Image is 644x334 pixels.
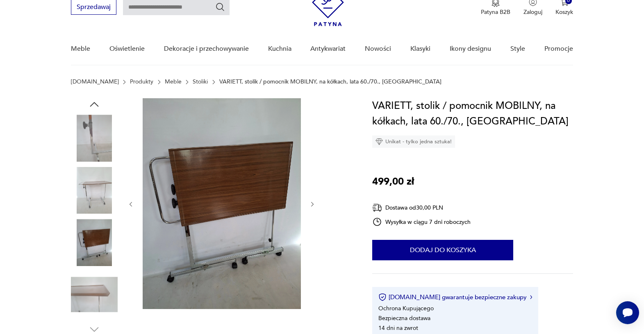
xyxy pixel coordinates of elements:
p: Zaloguj [523,8,542,16]
p: 499,00 zł [372,174,414,190]
div: Wysyłka w ciągu 7 dni roboczych [372,217,471,227]
a: Dekoracje i przechowywanie [164,33,249,65]
a: Produkty [130,79,153,85]
img: Zdjęcie produktu VARIETT, stolik / pomocnik MOBILNY, na kółkach, lata 60./70., Bremshey [71,271,118,318]
li: 14 dni na zwrot [378,324,418,332]
img: Ikona certyfikatu [378,293,387,301]
a: Meble [165,79,182,85]
a: Meble [71,33,90,65]
a: Antykwariat [310,33,346,65]
p: Koszyk [555,8,573,16]
a: Promocje [544,33,573,65]
a: [DOMAIN_NAME] [71,79,119,85]
a: Nowości [365,33,391,65]
iframe: Smartsupp widget button [616,301,639,324]
img: Zdjęcie produktu VARIETT, stolik / pomocnik MOBILNY, na kółkach, lata 60./70., Bremshey [71,219,118,266]
button: [DOMAIN_NAME] gwarantuje bezpieczne zakupy [378,293,532,301]
img: Zdjęcie produktu VARIETT, stolik / pomocnik MOBILNY, na kółkach, lata 60./70., Bremshey [143,98,301,309]
img: Zdjęcie produktu VARIETT, stolik / pomocnik MOBILNY, na kółkach, lata 60./70., Bremshey [71,167,118,214]
img: Zdjęcie produktu VARIETT, stolik / pomocnik MOBILNY, na kółkach, lata 60./70., Bremshey [71,115,118,161]
a: Stoliki [193,79,208,85]
a: Kuchnia [268,33,291,65]
a: Sprzedawaj [71,5,116,11]
li: Bezpieczna dostawa [378,314,430,322]
h1: VARIETT, stolik / pomocnik MOBILNY, na kółkach, lata 60./70., [GEOGRAPHIC_DATA] [372,98,573,129]
button: Dodaj do koszyka [372,240,513,260]
div: Unikat - tylko jedna sztuka! [372,135,455,148]
p: Patyna B2B [481,8,510,16]
img: Ikona strzałki w prawo [530,295,532,299]
img: Ikona diamentu [375,138,383,145]
a: Klasyki [410,33,430,65]
img: Ikona dostawy [372,203,382,213]
div: Dostawa od 30,00 PLN [372,203,471,213]
a: Oświetlenie [109,33,145,65]
a: Style [510,33,525,65]
a: Ikony designu [450,33,491,65]
button: Szukaj [215,2,225,12]
p: VARIETT, stolik / pomocnik MOBILNY, na kółkach, lata 60./70., [GEOGRAPHIC_DATA] [219,79,441,85]
li: Ochrona Kupującego [378,305,434,312]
